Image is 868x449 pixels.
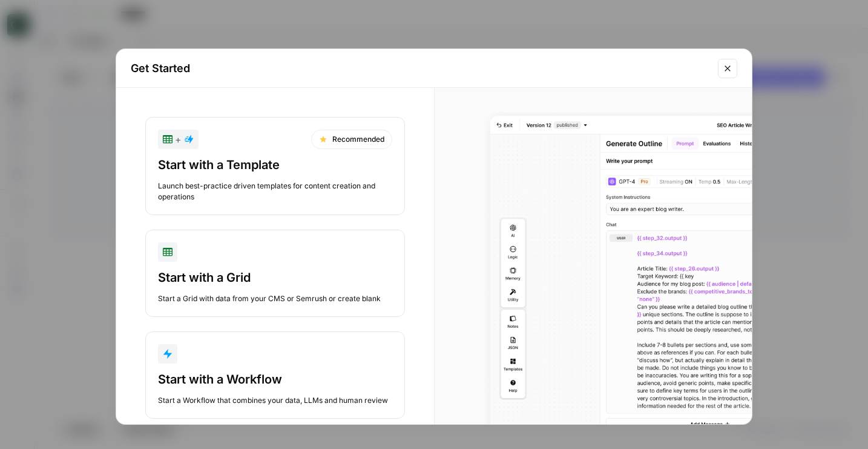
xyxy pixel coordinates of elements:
div: Start a Grid with data from your CMS or Semrush or create blank [158,293,392,304]
button: Close modal [718,59,737,78]
div: Launch best-practice driven templates for content creation and operations [158,181,392,202]
div: Start with a Template [158,156,392,173]
div: + [163,132,194,147]
div: Start with a Grid [158,269,392,286]
div: Start a Workflow that combines your data, LLMs and human review [158,395,392,406]
button: Start with a WorkflowStart a Workflow that combines your data, LLMs and human review [145,331,405,419]
div: Recommended [311,130,392,149]
button: Start with a GridStart a Grid with data from your CMS or Semrush or create blank [145,230,405,317]
div: Start with a Workflow [158,371,392,388]
h2: Get Started [131,60,711,77]
button: +RecommendedStart with a TemplateLaunch best-practice driven templates for content creation and o... [145,117,405,215]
